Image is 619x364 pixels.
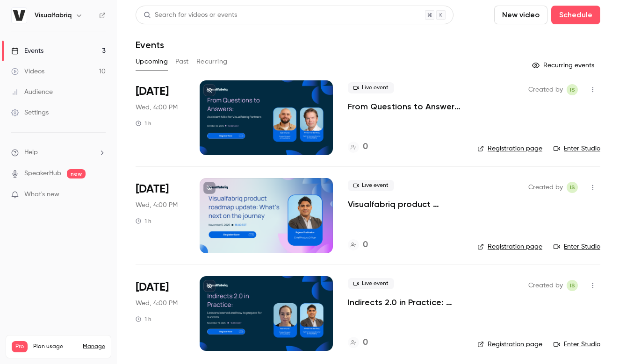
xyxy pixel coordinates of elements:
span: Itamar Seligsohn [567,84,578,95]
span: Live event [348,180,394,191]
iframe: Noticeable Trigger [94,191,106,199]
button: New video [494,6,547,24]
span: new [67,169,86,178]
span: IS [570,84,575,95]
button: Upcoming [136,54,168,69]
span: Itamar Seligsohn [567,182,578,193]
span: [DATE] [136,182,169,197]
a: 0 [348,239,368,251]
span: Plan usage [33,343,77,350]
span: Pro [12,341,28,352]
span: Live event [348,82,394,93]
a: SpeakerHub [24,169,61,178]
a: Manage [83,343,105,350]
div: Events [11,46,43,56]
li: help-dropdown-opener [11,148,106,157]
span: Live event [348,278,394,289]
img: Visualfabriq [12,8,27,23]
button: Recurring events [528,58,600,73]
button: Schedule [551,6,600,24]
a: Enter Studio [554,340,600,349]
span: Created by [528,182,563,193]
span: Help [24,148,38,157]
button: Recurring [196,54,228,69]
div: 1 h [136,120,151,127]
h6: Visualfabriq [35,11,72,20]
div: Nov 19 Wed, 4:00 PM (Europe/Amsterdam) [136,276,185,351]
div: Search for videos or events [144,10,237,20]
a: Enter Studio [554,144,600,153]
span: Created by [528,84,563,95]
span: What's new [24,190,59,200]
div: Videos [11,67,44,76]
span: Wed, 4:00 PM [136,299,178,308]
a: 0 [348,336,368,349]
h4: 0 [363,239,368,251]
a: Registration page [477,242,542,251]
div: Nov 5 Wed, 4:00 PM (Europe/Amsterdam) [136,178,185,253]
div: 1 h [136,315,151,323]
a: Indirects 2.0 in Practice: Lessons learned and how to prepare for success [348,297,462,308]
div: Settings [11,108,49,117]
div: 1 h [136,217,151,225]
div: Audience [11,87,53,97]
span: Wed, 4:00 PM [136,200,178,210]
a: Registration page [477,144,542,153]
button: Past [175,54,189,69]
h1: Events [136,39,164,50]
span: IS [570,182,575,193]
a: Enter Studio [554,242,600,251]
h4: 0 [363,336,368,349]
span: [DATE] [136,280,169,295]
h4: 0 [363,141,368,153]
span: Created by [528,280,563,291]
span: [DATE] [136,84,169,99]
span: IS [570,280,575,291]
span: Wed, 4:00 PM [136,103,178,112]
a: Visualfabriq product roadmap update: What’s next on the journey [348,199,462,210]
span: Itamar Seligsohn [567,280,578,291]
a: Registration page [477,340,542,349]
a: From Questions to Answers: Assistant [PERSON_NAME] for Visualfabriq Partners [348,101,462,112]
div: Oct 22 Wed, 4:00 PM (Europe/Amsterdam) [136,80,185,155]
a: 0 [348,141,368,153]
